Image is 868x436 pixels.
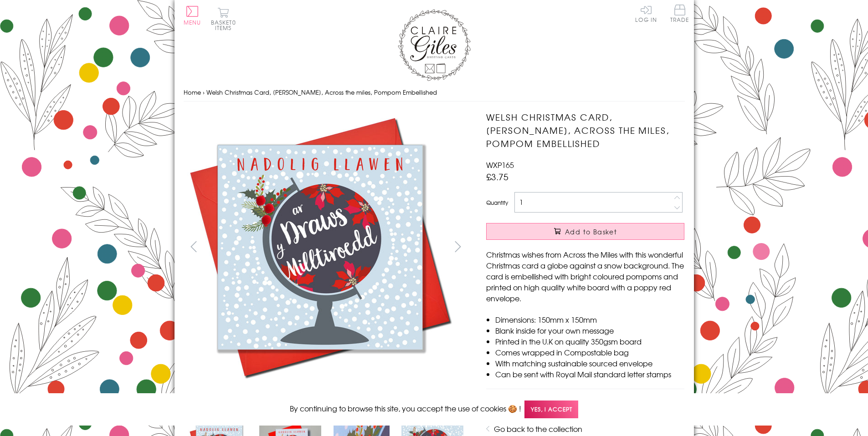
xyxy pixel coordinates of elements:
p: Christmas wishes from Across the Miles with this wonderful Christmas card a globe against a snow ... [486,249,684,304]
nav: breadcrumbs [184,83,685,102]
span: Welsh Christmas Card, [PERSON_NAME], Across the miles, Pompom Embellished [206,88,437,96]
li: Blank inside for your own message [495,325,684,336]
span: Trade [670,5,689,22]
img: Welsh Christmas Card, Nadolig Llawen, Across the miles, Pompom Embellished [468,111,741,329]
li: Printed in the U.K on quality 350gsm board [495,336,684,347]
a: Home [184,88,201,96]
span: Add to Basket [565,227,617,236]
span: Yes, I accept [524,401,578,418]
li: Can be sent with Royal Mail standard letter stamps [495,369,684,380]
span: Menu [184,18,201,26]
button: Basket0 items [211,7,236,30]
label: Quantity [486,198,508,207]
img: Welsh Christmas Card, Nadolig Llawen, Across the miles, Pompom Embellished [183,111,457,384]
a: Log In [635,5,657,22]
a: Go back to the collection [494,423,582,434]
li: With matching sustainable sourced envelope [495,358,684,369]
span: WXP165 [486,159,514,170]
button: prev [184,236,204,257]
li: Dimensions: 150mm x 150mm [495,314,684,325]
button: next [447,236,468,257]
button: Add to Basket [486,223,684,240]
button: Menu [184,6,201,25]
a: Trade [670,5,689,24]
li: Comes wrapped in Compostable bag [495,347,684,358]
span: £3.75 [486,170,508,183]
img: Claire Giles Greetings Cards [398,9,471,81]
h1: Welsh Christmas Card, [PERSON_NAME], Across the miles, Pompom Embellished [486,111,684,150]
span: › [203,88,205,96]
span: 0 items [215,18,236,32]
